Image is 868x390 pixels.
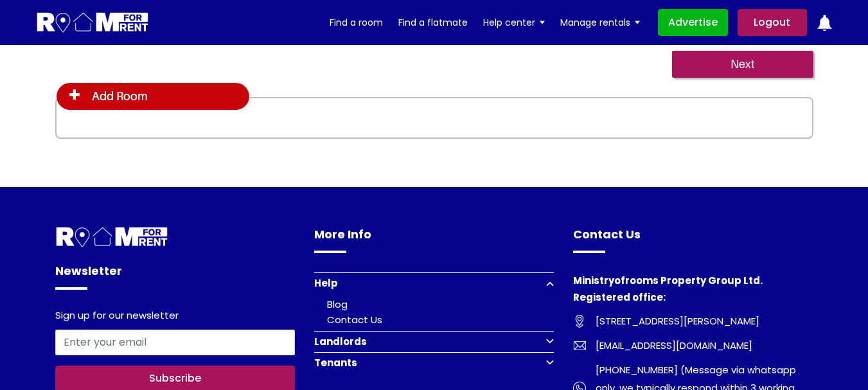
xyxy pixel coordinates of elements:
a: Find a flatmate [398,13,468,32]
input: Enter your email [55,330,295,355]
a: Find a room [330,13,383,32]
button: Landlords [314,331,554,352]
button: Tenants [314,352,554,373]
a: [EMAIL_ADDRESS][DOMAIN_NAME] [573,337,813,355]
a: Manage rentals [560,13,640,32]
button: Help [314,272,554,294]
img: Room For Rent [573,339,586,352]
img: Room For Rent [573,315,586,328]
a: Contact Us [327,313,382,326]
label: Sign up for our newsletter [55,310,179,324]
a: [STREET_ADDRESS][PERSON_NAME] [573,312,813,330]
img: ic-notification [817,15,833,31]
h4: Newsletter [55,262,295,290]
h4: More Info [314,226,554,253]
span: [STREET_ADDRESS][PERSON_NAME] [586,312,759,330]
h4: Contact Us [573,226,813,253]
input: Next [672,51,813,78]
a: Blog [327,297,348,311]
h4: Ministryofrooms Property Group Ltd. Registered office: [573,272,813,312]
h4: Add Room [82,83,204,110]
a: Help center [483,13,545,32]
span: [EMAIL_ADDRESS][DOMAIN_NAME] [586,337,752,355]
a: Advertise [658,9,728,36]
img: Room For Rent [55,226,169,249]
img: Logo for Room for Rent, featuring a welcoming design with a house icon and modern typography [36,11,150,35]
a: Logout [738,9,807,36]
